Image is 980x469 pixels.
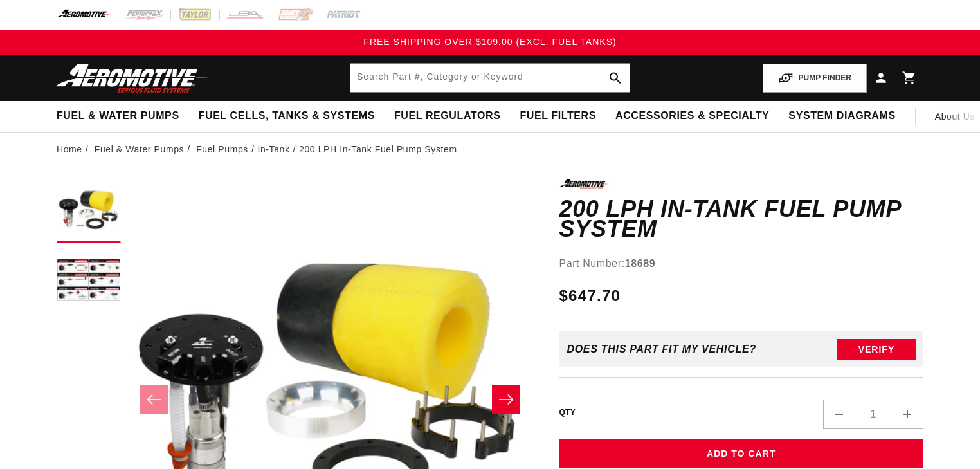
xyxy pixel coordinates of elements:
[57,142,923,156] nav: breadcrumbs
[47,101,189,131] summary: Fuel & Water Pumps
[615,109,769,123] span: Accessories & Specialty
[385,101,510,131] summary: Fuel Regulators
[559,199,923,239] h1: 200 LPH In-Tank Fuel Pump System
[492,385,520,414] button: Slide right
[837,339,916,360] button: Verify
[394,109,500,123] span: Fuel Regulators
[363,37,616,47] span: FREE SHIPPING OVER $109.00 (EXCL. FUEL TANKS)
[52,63,213,93] img: Aeromotive
[510,101,606,131] summary: Fuel Filters
[257,142,299,156] li: In-Tank
[57,109,179,123] span: Fuel & Water Pumps
[935,111,975,122] span: About Us
[299,142,457,156] li: 200 LPH In-Tank Fuel Pump System
[606,101,779,131] summary: Accessories & Specialty
[559,407,576,418] label: QTY
[57,250,121,314] button: Load image 2 in gallery view
[57,142,82,156] a: Home
[199,109,375,123] span: Fuel Cells, Tanks & Systems
[625,258,656,269] strong: 18689
[559,439,923,468] button: Add to Cart
[779,101,905,131] summary: System Diagrams
[350,64,630,92] input: Search by Part Number, Category or Keyword
[189,101,385,131] summary: Fuel Cells, Tanks & Systems
[601,64,630,92] button: search button
[567,344,756,355] div: Does This part fit My vehicle?
[559,284,621,308] span: $647.70
[140,385,168,414] button: Slide left
[763,64,867,93] button: PUMP FINDER
[57,179,121,243] button: Load image 1 in gallery view
[95,142,184,156] a: Fuel & Water Pumps
[788,109,895,123] span: System Diagrams
[520,109,596,123] span: Fuel Filters
[196,142,248,156] a: Fuel Pumps
[559,255,923,272] div: Part Number:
